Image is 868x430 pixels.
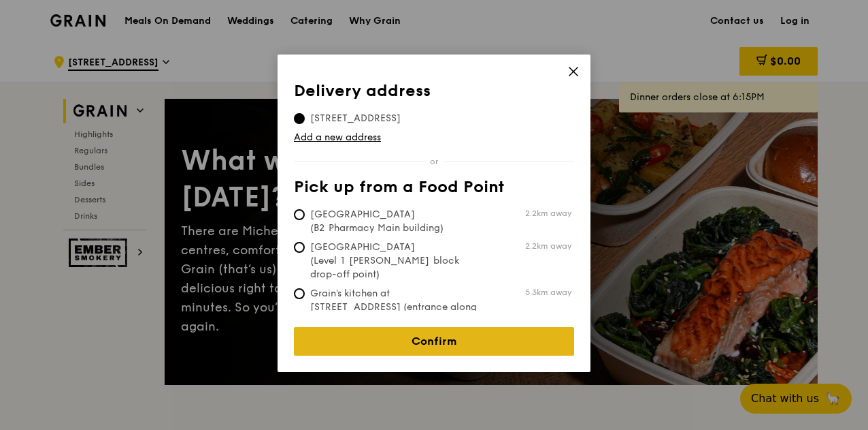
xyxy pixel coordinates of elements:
a: Add a new address [294,131,574,144]
input: Grain's kitchen at [STREET_ADDRESS] (entrance along [PERSON_NAME][GEOGRAPHIC_DATA])5.3km away [294,288,305,299]
th: Pick up from a Food Point [294,178,574,202]
span: [STREET_ADDRESS] [294,112,417,125]
a: Confirm [294,327,574,356]
input: [STREET_ADDRESS] [294,113,305,124]
input: [GEOGRAPHIC_DATA] (B2 Pharmacy Main building)2.2km away [294,209,305,220]
span: [GEOGRAPHIC_DATA] (B2 Pharmacy Main building) [294,208,497,235]
span: 2.2km away [525,241,571,251]
input: [GEOGRAPHIC_DATA] (Level 1 [PERSON_NAME] block drop-off point)2.2km away [294,242,305,253]
th: Delivery address [294,82,574,106]
span: [GEOGRAPHIC_DATA] (Level 1 [PERSON_NAME] block drop-off point) [294,241,497,281]
span: 5.3km away [525,287,571,298]
span: 2.2km away [525,208,571,219]
span: Grain's kitchen at [STREET_ADDRESS] (entrance along [PERSON_NAME][GEOGRAPHIC_DATA]) [294,287,497,341]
